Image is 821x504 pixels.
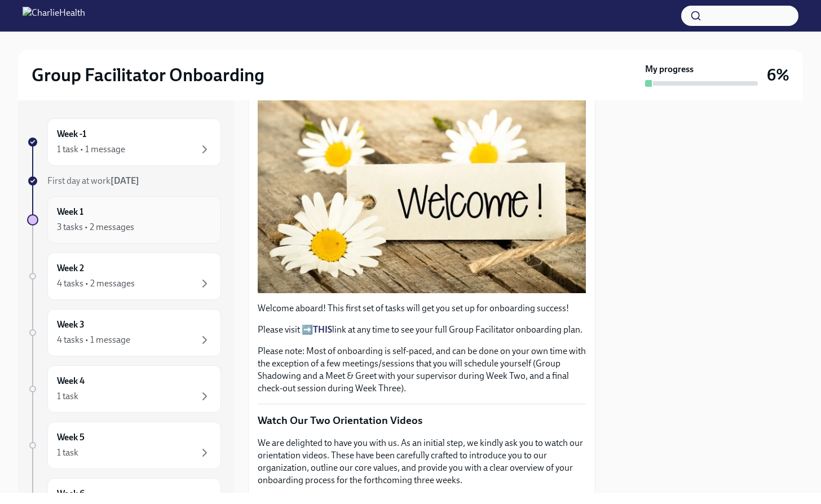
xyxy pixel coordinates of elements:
strong: [DATE] [111,175,139,186]
div: 1 task [57,446,78,459]
div: 3 tasks • 2 messages [57,221,134,233]
a: THIS [313,324,332,335]
div: 1 task [57,390,78,403]
strong: My progress [645,63,694,76]
a: Week 41 task [27,365,221,413]
h6: Week 6 [57,488,85,500]
p: Welcome aboard! This first set of tasks will get you set up for onboarding success! [258,302,586,315]
div: 1 task • 1 message [57,143,125,156]
h6: Week 5 [57,431,85,444]
span: First day at work [47,175,139,186]
img: CharlieHealth [23,7,85,25]
div: 4 tasks • 1 message [57,334,130,346]
h6: Week -1 [57,128,86,140]
a: Week -11 task • 1 message [27,118,221,166]
a: Week 13 tasks • 2 messages [27,196,221,244]
a: Week 51 task [27,422,221,469]
p: We are delighted to have you with us. As an initial step, we kindly ask you to watch our orientat... [258,437,586,487]
h2: Group Facilitator Onboarding [32,64,264,86]
p: Watch Our Two Orientation Videos [258,413,586,428]
h6: Week 2 [57,262,84,275]
h6: Week 3 [57,319,85,331]
button: Zoom image [258,96,586,293]
a: Week 34 tasks • 1 message [27,309,221,356]
a: Week 24 tasks • 2 messages [27,253,221,300]
h3: 6% [767,65,789,85]
h6: Week 1 [57,206,83,218]
p: Please note: Most of onboarding is self-paced, and can be done on your own time with the exceptio... [258,345,586,395]
div: 4 tasks • 2 messages [57,277,135,290]
a: First day at work[DATE] [27,175,221,187]
p: Please visit ➡️ link at any time to see your full Group Facilitator onboarding plan. [258,324,586,336]
h6: Week 4 [57,375,85,387]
